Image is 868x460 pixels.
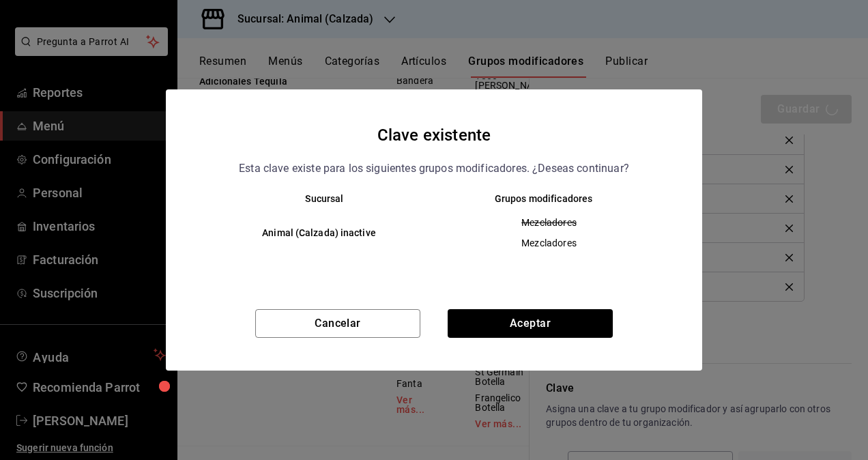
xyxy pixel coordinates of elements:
span: Mezcladores [446,236,652,250]
button: Cancelar [255,309,420,338]
th: Sucursal [193,193,434,204]
h6: Animal (Calzada) inactive [215,226,423,241]
h4: Clave existente [377,122,491,148]
span: Mezcladores [446,216,652,229]
p: Esta clave existe para los siguientes grupos modificadores. ¿Deseas continuar? [239,160,629,177]
th: Grupos modificadores [434,193,675,204]
button: Aceptar [448,309,613,338]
